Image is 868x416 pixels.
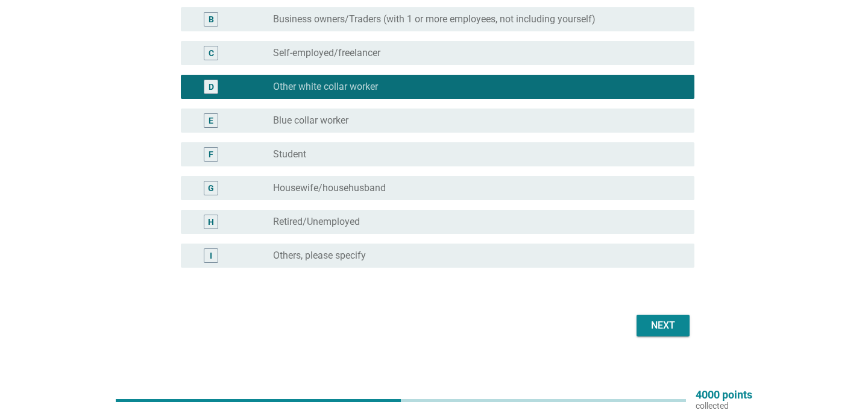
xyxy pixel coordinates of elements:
[273,115,348,127] label: Blue collar worker
[273,47,380,59] label: Self-employed/freelancer
[209,47,214,60] div: C
[208,182,214,195] div: G
[208,216,214,228] div: H
[209,13,214,26] div: B
[209,81,214,93] div: D
[209,148,213,161] div: F
[646,318,680,333] div: Next
[273,250,366,262] label: Others, please specify
[696,400,752,411] p: collected
[209,115,213,127] div: E
[273,148,306,160] label: Student
[273,182,386,194] label: Housewife/househusband
[696,389,752,400] p: 4000 points
[273,13,596,25] label: Business owners/Traders (with 1 or more employees, not including yourself)
[210,250,212,262] div: I
[637,315,690,336] button: Next
[273,216,360,228] label: Retired/Unemployed
[273,81,378,93] label: Other white collar worker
